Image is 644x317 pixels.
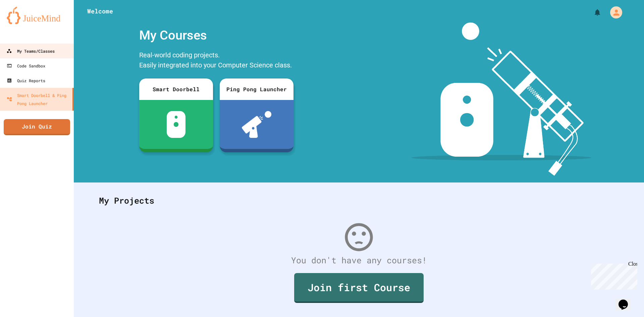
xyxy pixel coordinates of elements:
iframe: chat widget [588,261,637,289]
div: My Account [603,5,624,20]
div: My Notifications [581,7,603,18]
div: My Courses [136,22,297,48]
div: You don't have any courses! [92,254,626,267]
div: My Projects [92,188,626,214]
div: Smart Doorbell & Ping Pong Launcher [7,91,70,107]
div: Code Sandbox [7,62,45,70]
div: Quiz Reports [7,76,45,85]
a: Join first Course [294,273,424,303]
iframe: chat widget [616,290,637,310]
img: sdb-white.svg [167,111,186,138]
img: banner-image-my-projects.png [412,22,591,176]
div: Ping Pong Launcher [220,78,293,100]
div: Chat with us now!Close [3,3,46,43]
div: My Teams/Classes [6,47,55,55]
div: Real-world coding projects. Easily integrated into your Computer Science class. [136,48,297,73]
img: logo-orange.svg [7,7,67,24]
img: ppl-with-ball.png [242,111,272,138]
div: Smart Doorbell [139,78,213,100]
a: Join Quiz [4,119,70,135]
